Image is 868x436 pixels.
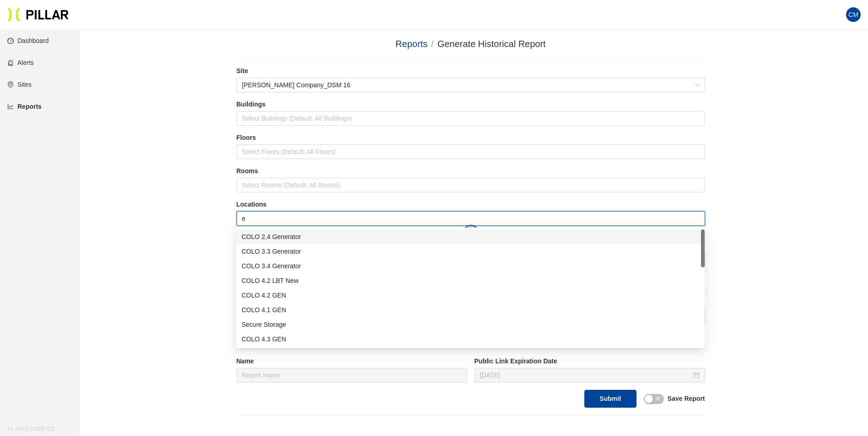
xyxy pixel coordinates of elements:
input: Oct 21, 2025 [480,370,691,380]
img: Pillar Technologies [7,7,69,22]
div: COLO 3.4 Generator [236,259,705,273]
button: Open the dialog [463,225,479,241]
a: alertAlerts [7,59,34,66]
label: Name [237,356,467,366]
a: Reports [395,39,427,49]
div: COLO 4.1 GEN [242,305,699,315]
span: CM [848,7,858,22]
span: Generate Historical Report [437,39,546,49]
a: dashboardDashboard [7,37,49,44]
input: Report Name [237,368,467,383]
button: Submit [584,390,636,408]
span: / [431,39,434,49]
div: COLO 2.4 Generator [242,232,699,242]
a: line-chartReports [7,103,42,110]
div: COLO 2.4 Generator [236,229,705,244]
div: COLO 4.2 GEN [236,288,705,303]
div: COLO 3.3 Generator [236,244,705,259]
span: close [655,396,661,401]
div: Secure Storage [236,317,705,332]
label: Buildings [237,100,705,109]
label: Locations [237,200,705,209]
div: COLO 3.4 Generator [242,261,699,271]
span: Weitz Company_DSM 16 [242,78,700,92]
div: COLO 3.3 Generator [242,246,699,256]
label: Floors [237,133,705,143]
label: Public Link Expiration Date [474,356,705,366]
label: Rooms [237,166,705,176]
label: Save Report [668,394,705,404]
label: Site [237,66,705,76]
a: environmentSites [7,81,32,88]
div: COLO 4.2 LBT New [242,276,699,286]
div: COLO 4.3 GEN [242,334,699,344]
div: COLO 4.2 LBT New [236,273,705,288]
div: COLO 4.3 GEN [236,332,705,346]
div: COLO 4.1 GEN [236,303,705,317]
div: COLO 4.2 GEN [242,290,699,300]
div: Secure Storage [242,319,699,330]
